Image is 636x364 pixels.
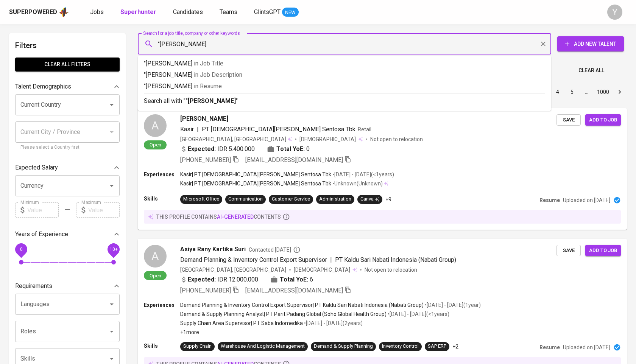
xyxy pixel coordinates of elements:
span: Retail [358,126,371,132]
span: [PERSON_NAME] [180,114,228,123]
a: AOpen[PERSON_NAME]Kasir|PT [DEMOGRAPHIC_DATA][PERSON_NAME] Sentosa TbkRetail[GEOGRAPHIC_DATA], [G... [138,108,627,230]
p: • Unknown ( Unknown ) [331,180,383,187]
p: Kasir | PT [DEMOGRAPHIC_DATA][PERSON_NAME] Sentosa Tbk [180,180,331,187]
div: Microsoft Office [183,196,219,203]
div: Supply Chain [183,343,212,350]
p: • [DATE] - [DATE] ( <1 years ) [331,171,394,178]
div: Superpowered [9,8,57,17]
div: Canva [360,196,379,203]
p: Uploaded on [DATE] [563,196,610,204]
div: Customer Service [272,196,310,203]
button: Go to next page [614,86,626,98]
span: [PHONE_NUMBER] [180,156,231,163]
p: Kasir | PT [DEMOGRAPHIC_DATA][PERSON_NAME] Sentosa Tbk [180,171,331,178]
span: Jobs [90,8,104,16]
button: Go to page 1000 [595,86,611,98]
span: PT Kaldu Sari Nabati Indonesia (Nabati Group) [335,256,456,263]
p: • [DATE] - [DATE] ( 2 years ) [303,319,363,327]
span: Save [560,246,577,255]
a: Jobs [90,8,105,17]
div: Y [607,5,622,20]
p: Expected Salary [15,163,58,172]
button: Open [106,180,117,191]
span: [EMAIL_ADDRESS][DOMAIN_NAME] [245,156,343,163]
a: Teams [220,8,239,17]
p: Not open to relocation [365,266,417,274]
span: PT [DEMOGRAPHIC_DATA][PERSON_NAME] Sentosa Tbk [202,126,355,133]
p: Supply Chain Area Supervisor | PT Saba Indomedika [180,319,303,327]
span: Clear All [578,66,604,75]
button: Go to page 4 [552,86,564,98]
p: this profile contains contents [156,213,281,221]
span: Contacted [DATE] [249,246,301,254]
p: Demand & Supply Planning Analyst | PT Parit Padang Global (Soho Global Health Group) [180,310,387,318]
p: Experiences [144,171,180,178]
p: +2 [452,343,458,350]
div: Expected Salary [15,160,120,175]
span: in Resume [194,82,222,90]
p: Demand Planning & Inventory Control Export Supervisor | PT Kaldu Sari Nabati Indonesia (Nabati Gr... [180,301,424,309]
span: 10+ [109,247,117,252]
span: Add New Talent [563,39,618,49]
span: NEW [282,9,299,16]
span: | [197,125,199,134]
span: Asiya Rany Kartika Suri [180,245,246,254]
nav: pagination navigation [493,86,627,98]
p: "[PERSON_NAME] [144,70,545,79]
button: Add to job [585,114,621,126]
button: Clear [538,39,549,49]
div: IDR 12.000.000 [180,275,258,284]
div: IDR 5.400.000 [180,145,255,154]
h6: Filters [15,39,120,51]
a: Superhunter [120,8,158,17]
button: Add New Talent [557,36,624,51]
div: Demand & Supply Planning [314,343,373,350]
span: [DEMOGRAPHIC_DATA] [299,135,357,143]
span: Open [147,142,164,148]
span: Teams [220,8,237,16]
div: A [144,245,167,268]
p: Skills [144,342,180,350]
div: [GEOGRAPHIC_DATA], [GEOGRAPHIC_DATA] [180,266,286,274]
img: app logo [59,6,69,18]
div: … [580,88,592,96]
span: Save [560,116,577,124]
p: Skills [144,195,180,202]
p: Resume [539,196,560,204]
button: Open [106,299,117,310]
span: 6 [310,275,313,284]
span: AI-generated [217,214,254,220]
span: | [330,255,332,264]
span: [PHONE_NUMBER] [180,287,231,294]
div: SAP ERP [428,343,446,350]
button: Clear All [575,64,607,78]
span: Add to job [589,116,617,124]
span: [EMAIL_ADDRESS][DOMAIN_NAME] [245,287,343,294]
button: Clear All filters [15,58,120,72]
div: [GEOGRAPHIC_DATA], [GEOGRAPHIC_DATA] [180,135,292,143]
span: GlintsGPT [254,8,281,16]
p: Experiences [144,301,180,309]
div: Communication [228,196,263,203]
span: Demand Planning & Inventory Control Export Supervisor [180,256,327,263]
span: in Job Title [194,60,223,67]
span: [DEMOGRAPHIC_DATA] [294,266,351,274]
span: Candidates [173,8,203,16]
b: Expected: [188,145,216,154]
b: Total YoE: [280,275,308,284]
p: Requirements [15,282,52,291]
p: Not open to relocation [370,135,423,143]
p: • [DATE] - [DATE] ( <1 years ) [387,310,449,318]
a: Superpoweredapp logo [9,6,69,18]
p: Uploaded on [DATE] [563,344,610,351]
span: Open [147,272,164,279]
p: "[PERSON_NAME] [144,59,545,68]
button: Open [106,353,117,364]
div: Years of Experience [15,227,120,242]
p: "[PERSON_NAME] [144,82,545,91]
button: Go to page 5 [566,86,578,98]
div: Talent Demographics [15,79,120,94]
b: "[PERSON_NAME] [185,97,236,104]
span: in Job Description [194,71,242,78]
b: Total YoE: [276,145,305,154]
